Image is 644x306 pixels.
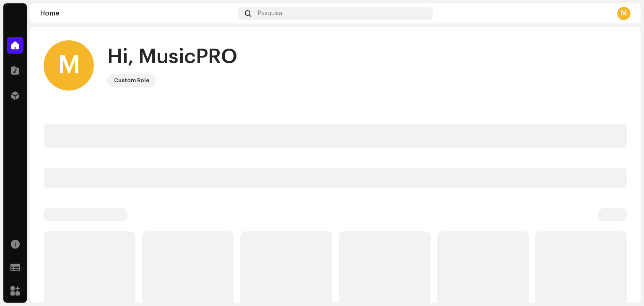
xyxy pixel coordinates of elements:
[40,10,235,17] div: Home
[107,44,237,70] div: Hi, MusicPRO
[258,10,282,17] span: Pesquisa
[617,7,631,20] div: M
[44,40,94,91] div: M
[114,75,149,86] div: Custom Role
